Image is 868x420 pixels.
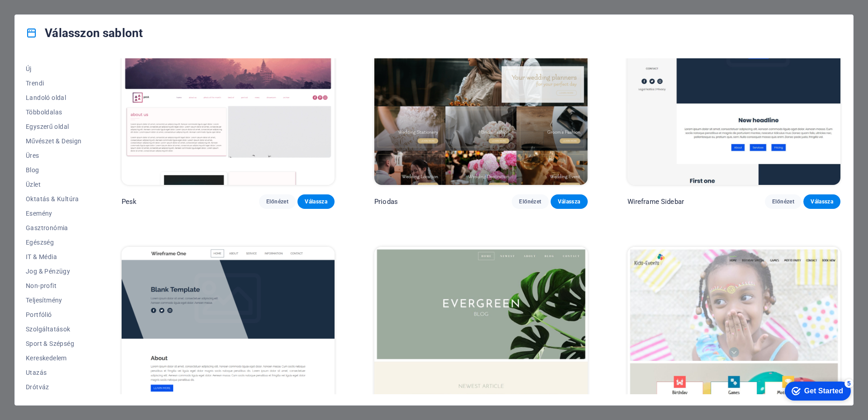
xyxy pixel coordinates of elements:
button: Szolgáltatások [26,322,82,336]
button: Portfólió [26,307,82,322]
button: Sport & Szépség [26,336,82,351]
span: Trendi [26,80,82,87]
span: Sport & Szépség [26,340,82,347]
button: Trendi [26,76,82,90]
button: Többoldalas [26,105,82,119]
div: Get Started [27,10,66,18]
span: Új [26,65,82,72]
span: Válassza [811,198,833,205]
button: Üres [26,148,82,163]
span: Üzlet [26,181,82,188]
span: IT & Média [26,253,82,260]
button: Előnézet [512,194,549,209]
span: Szolgáltatások [26,326,82,333]
span: Egyszerű oldal [26,123,82,130]
button: Drótváz [26,380,82,394]
button: Oktatás & Kultúra [26,192,82,206]
div: 5 [67,2,76,11]
span: Non-profit [26,282,82,289]
button: Előnézet [765,194,802,209]
span: Többoldalas [26,109,82,116]
div: Get Started 5 items remaining, 0% complete [7,5,73,24]
p: Pesk [122,197,137,206]
p: Wireframe Sidebar [627,197,684,206]
button: Teljesítmény [26,293,82,307]
span: Művészet & Design [26,137,82,145]
button: IT & Média [26,250,82,264]
button: Új [26,61,82,76]
button: Kereskedelem [26,351,82,365]
span: Kereskedelem [26,354,82,362]
h4: Válasszon sablont [26,26,143,40]
button: Válassza [803,194,840,209]
span: Portfólió [26,311,82,318]
span: Gasztronómia [26,224,82,231]
button: Művészet & Design [26,134,82,148]
span: Teljesítmény [26,297,82,304]
button: Előnézet [259,194,296,209]
span: Válassza [305,198,327,205]
span: Utazás [26,369,82,376]
button: Egészség [26,235,82,250]
button: Válassza [551,194,588,209]
button: Egyszerű oldal [26,119,82,134]
button: Üzlet [26,177,82,192]
span: Előnézet [772,198,795,205]
span: Landoló oldal [26,94,82,101]
span: Jog & Pénzügy [26,268,82,275]
span: Előnézet [519,198,542,205]
span: Oktatás & Kultúra [26,195,82,203]
span: Üres [26,152,82,159]
span: Esemény [26,210,82,217]
span: Drótváz [26,383,82,391]
button: Esemény [26,206,82,221]
button: Blog [26,163,82,177]
span: Válassza [558,198,580,205]
span: Blog [26,166,82,174]
span: Előnézet [266,198,289,205]
button: Landoló oldal [26,90,82,105]
span: Egészség [26,239,82,246]
button: Utazás [26,365,82,380]
button: Non-profit [26,278,82,293]
p: Priodas [374,197,398,206]
button: Gasztronómia [26,221,82,235]
button: Jog & Pénzügy [26,264,82,278]
button: Válassza [297,194,335,209]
